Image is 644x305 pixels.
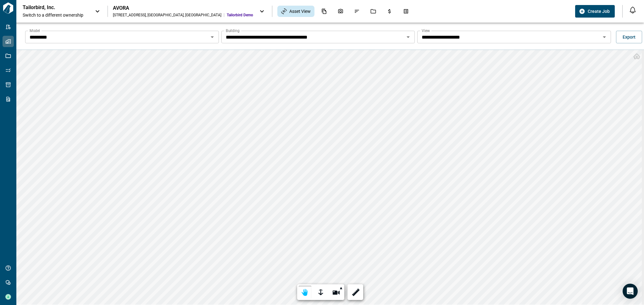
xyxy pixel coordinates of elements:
button: Open [208,33,217,41]
div: Asset View [277,6,314,17]
button: Open notification feed [628,5,638,15]
span: Export [623,34,636,40]
div: Jobs [367,6,380,17]
button: Open [404,33,413,41]
div: AVORA [113,5,253,11]
div: Open Intercom Messenger [623,284,638,299]
div: Documents [318,6,331,17]
button: Open [600,33,609,41]
p: Tailorbird, Inc. [23,4,79,11]
label: Model [30,28,40,33]
button: Export [616,31,642,43]
div: [STREET_ADDRESS] , [GEOGRAPHIC_DATA] , [GEOGRAPHIC_DATA] [113,13,221,18]
label: View [422,28,430,33]
span: Create Job [588,8,610,14]
span: Tailorbird Demo [227,13,253,18]
span: Switch to a different ownership [23,12,89,18]
div: Takeoff Center [399,6,413,17]
div: Issues & Info [350,6,364,17]
label: Building [226,28,240,33]
span: Asset View [289,8,311,14]
div: Budgets [383,6,396,17]
button: Create Job [575,5,615,18]
div: Photos [334,6,347,17]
